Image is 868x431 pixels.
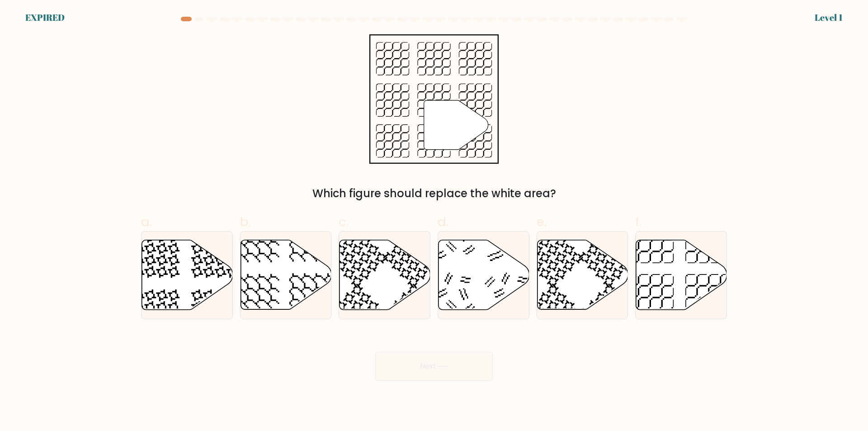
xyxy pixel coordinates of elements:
g: " [424,100,488,150]
span: b. [240,213,251,231]
div: Which figure should replace the white area? [146,185,722,202]
div: Level 1 [815,11,843,24]
span: e. [537,213,547,231]
span: d. [438,213,448,231]
div: EXPIRED [25,11,65,24]
span: f. [635,213,642,231]
span: c. [339,213,349,231]
span: a. [141,213,152,231]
